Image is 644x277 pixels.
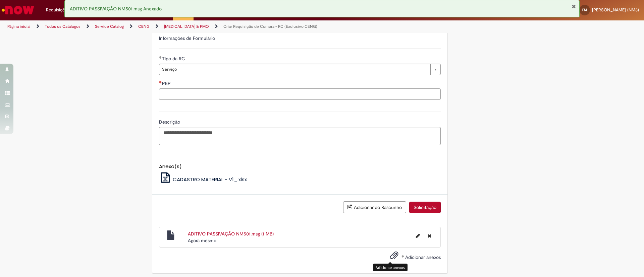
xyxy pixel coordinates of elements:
img: ServiceNow [1,3,35,17]
a: Service Catalog [95,24,124,29]
span: Agora mesmo [188,237,216,244]
span: Necessários [159,81,162,83]
a: Criar Requisição de Compra - RC (Exclusivo CENG) [223,24,317,29]
span: Obrigatório Preenchido [159,56,162,59]
span: PEP [162,80,172,86]
ul: Trilhas de página [5,20,424,33]
span: ADITIVO PASSIVAÇÃO NM501.msg Anexado [70,6,162,12]
a: ADITIVO PASSIVAÇÃO NM501.msg (1 MB) [188,231,274,237]
button: Excluir ADITIVO PASSIVAÇÃO NM501.msg [424,230,435,241]
label: Informações de Formulário [159,35,215,41]
a: Todos os Catálogos [45,24,80,29]
button: Solicitação [409,202,441,213]
span: Adicionar anexos [405,255,441,261]
button: Fechar Notificação [572,4,576,9]
span: Tipo da RC [162,56,186,62]
a: [MEDICAL_DATA] & PMO [164,24,209,29]
div: Adicionar anexos [373,264,408,271]
h5: Anexo(s) [159,164,441,169]
span: Serviço [162,64,427,75]
button: Adicionar anexos [388,249,400,265]
input: PEP [159,88,441,100]
span: Descrição [159,119,181,125]
span: CADASTRO MATERIAL - V1_.xlsx [173,176,247,183]
span: Requisições [46,7,69,13]
time: 30/09/2025 17:00:57 [188,237,216,244]
span: [PERSON_NAME] (NM3) [592,7,639,13]
span: FM [582,8,587,12]
button: Editar nome de arquivo ADITIVO PASSIVAÇÃO NM501.msg [412,230,424,241]
a: CENG [138,24,150,29]
textarea: Descrição [159,127,441,145]
a: CADASTRO MATERIAL - V1_.xlsx [159,176,247,183]
button: Adicionar ao Rascunho [343,201,406,213]
a: Página inicial [7,24,31,29]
